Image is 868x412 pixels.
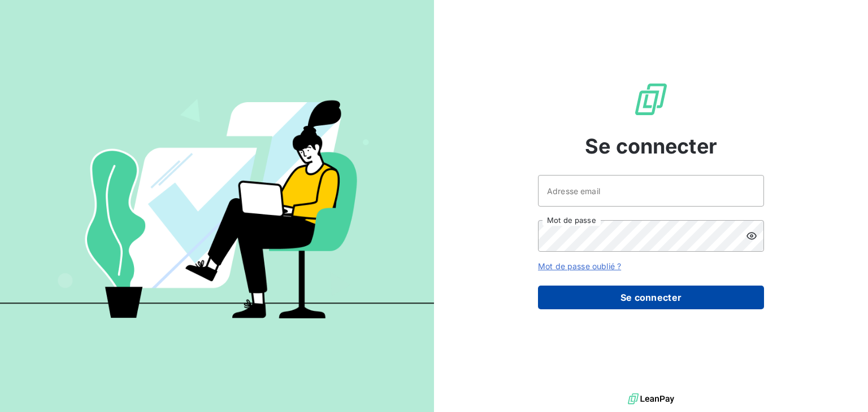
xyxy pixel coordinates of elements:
img: logo [628,391,674,407]
input: placeholder [538,175,764,207]
button: Se connecter [538,286,764,309]
span: Se connecter [585,131,717,161]
a: Mot de passe oublié ? [538,261,621,271]
img: Logo LeanPay [633,81,669,117]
